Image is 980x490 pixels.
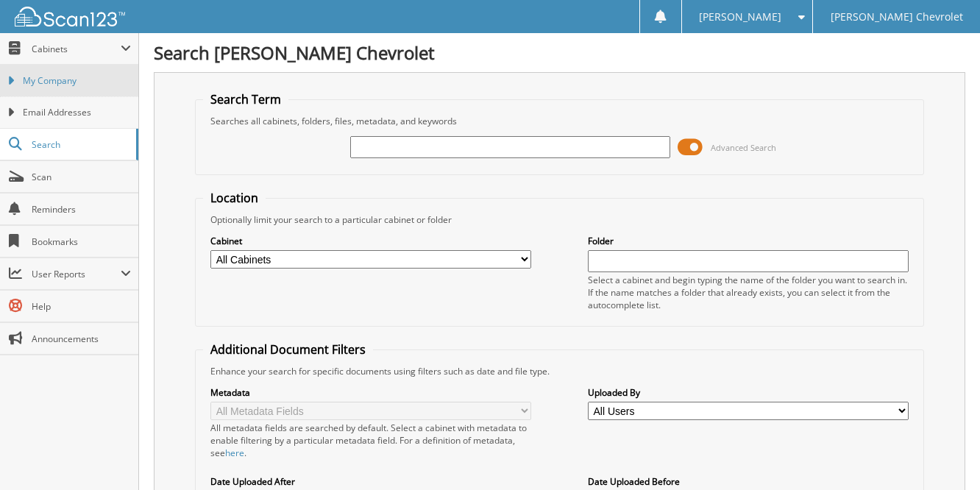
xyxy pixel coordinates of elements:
legend: Location [203,190,266,206]
span: Search [32,138,129,151]
span: Advanced Search [711,142,776,153]
span: [PERSON_NAME] [699,13,781,21]
legend: Additional Document Filters [203,341,373,358]
div: Searches all cabinets, folders, files, metadata, and keywords [203,115,916,127]
div: Enhance your search for specific documents using filters such as date and file type. [203,365,916,377]
label: Uploaded By [588,386,909,399]
label: Date Uploaded Before [588,475,909,488]
span: Announcements [32,333,131,345]
span: Cabinets [32,43,121,55]
span: User Reports [32,268,121,280]
label: Date Uploaded After [210,475,531,488]
span: Help [32,300,131,313]
span: Scan [32,171,131,183]
div: All metadata fields are searched by default. Select a cabinet with metadata to enable filtering b... [210,422,531,459]
iframe: Chat Widget [906,419,980,490]
img: scan123-logo-white.svg [15,7,125,26]
span: Email Addresses [23,106,131,119]
span: Reminders [32,203,131,216]
legend: Search Term [203,91,288,107]
a: here [225,447,244,459]
h1: Search [PERSON_NAME] Chevrolet [154,40,965,65]
span: [PERSON_NAME] Chevrolet [831,13,963,21]
span: Bookmarks [32,235,131,248]
label: Metadata [210,386,531,399]
label: Folder [588,235,909,247]
span: My Company [23,74,131,88]
div: Select a cabinet and begin typing the name of the folder you want to search in. If the name match... [588,274,909,311]
div: Optionally limit your search to a particular cabinet or folder [203,213,916,226]
label: Cabinet [210,235,531,247]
